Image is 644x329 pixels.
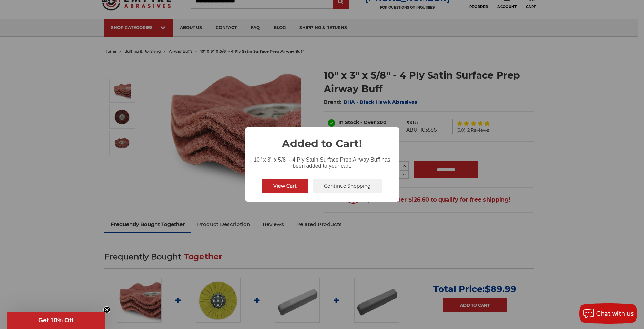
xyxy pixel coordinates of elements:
[245,127,399,151] h2: Added to Cart!
[579,303,637,324] button: Chat with us
[262,179,308,193] button: View Cart
[245,151,399,171] div: 10" x 3" x 5/8" - 4 Ply Satin Surface Prep Airway Buff has been added to your cart.
[313,179,382,193] button: Continue Shopping
[38,317,73,324] span: Get 10% Off
[103,306,110,313] button: Close teaser
[596,310,634,317] span: Chat with us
